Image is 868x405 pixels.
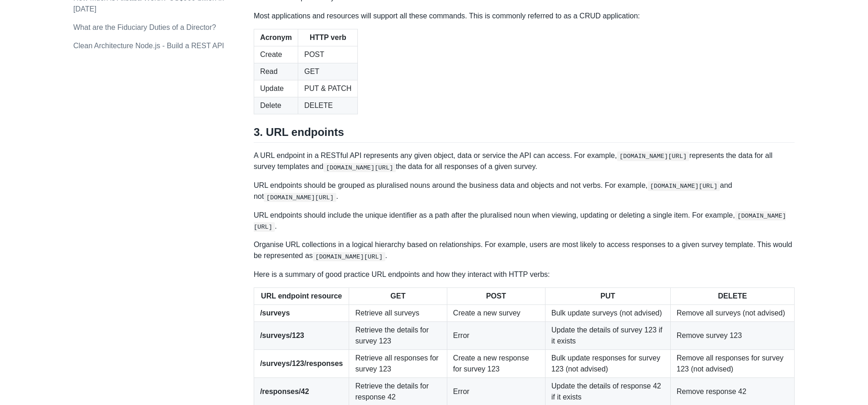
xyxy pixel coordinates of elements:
[545,287,670,304] th: PUT
[349,287,447,304] th: GET
[254,80,298,97] td: Update
[545,321,670,349] td: Update the details of survey 123 if it exists
[670,349,794,377] td: Remove all responses for survey 123 (not advised)
[264,193,336,202] code: [DOMAIN_NAME][URL]
[254,63,298,80] td: Read
[260,388,309,395] strong: /responses/42
[298,97,358,114] td: DELETE
[617,152,690,161] code: [DOMAIN_NAME][URL]
[670,287,794,304] th: DELETE
[254,46,298,63] td: Create
[648,181,720,191] code: [DOMAIN_NAME][URL]
[260,360,343,367] strong: /surveys/123/responses
[254,125,795,143] h2: 3. URL endpoints
[73,23,216,31] a: What are the Fiduciary Duties of a Director?
[298,46,358,63] td: POST
[447,287,545,304] th: POST
[254,210,795,232] p: URL endpoints should include the unique identifier as a path after the pluralised noun when viewi...
[298,80,358,97] td: PUT & PATCH
[670,304,794,321] td: Remove all surveys (not advised)
[254,269,795,280] p: Here is a summary of good practice URL endpoints and how they interact with HTTP verbs:
[313,252,385,261] code: [DOMAIN_NAME][URL]
[254,287,349,304] th: URL endpoint resource
[349,304,447,321] td: Retrieve all surveys
[545,304,670,321] td: Bulk update surveys (not advised)
[447,321,545,349] td: Error
[254,29,298,46] th: Acronym
[670,321,794,349] td: Remove survey 123
[447,304,545,321] td: Create a new survey
[73,42,224,50] a: Clean Architecture Node.js - Build a REST API
[254,97,298,114] td: Delete
[298,29,358,46] th: HTTP verb
[254,211,786,232] code: [DOMAIN_NAME][URL]
[254,180,795,202] p: URL endpoints should be grouped as pluralised nouns around the business data and objects and not ...
[349,321,447,349] td: Retrieve the details for survey 123
[254,239,795,261] p: Organise URL collections in a logical hierarchy based on relationships. For example, users are mo...
[323,163,396,172] code: [DOMAIN_NAME][URL]
[545,349,670,377] td: Bulk update responses for survey 123 (not advised)
[349,349,447,377] td: Retrieve all responses for survey 123
[298,63,358,80] td: GET
[447,349,545,377] td: Create a new response for survey 123
[260,309,290,317] strong: /surveys
[254,11,795,22] p: Most applications and resources will support all these commands. This is commonly referred to as ...
[260,332,304,339] strong: /surveys/123
[254,150,795,173] p: A URL endpoint in a RESTful API represents any given object, data or service the API can access. ...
